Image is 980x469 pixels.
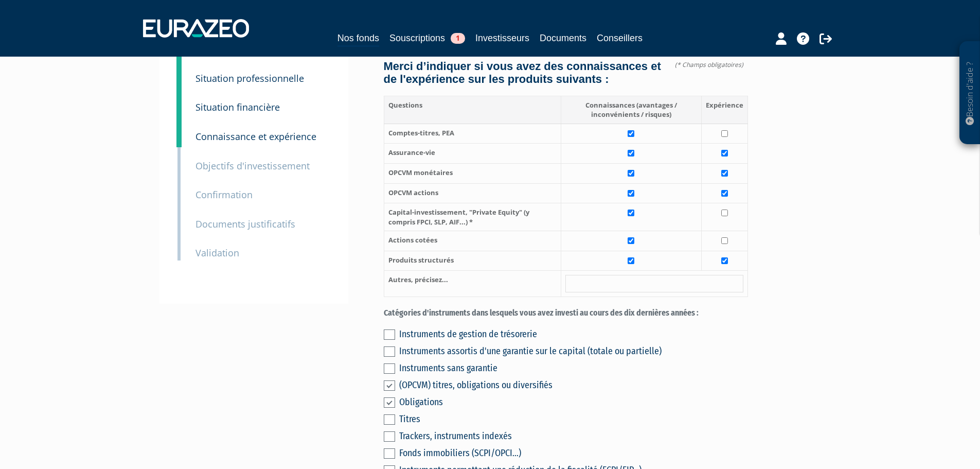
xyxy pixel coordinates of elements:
[384,271,561,297] th: Autres, précisez...
[384,60,748,85] h4: Merci d’indiquer si vous avez des connaissances et de l'expérience sur les produits suivants :
[195,218,295,230] small: Documents justificatifs
[384,164,561,184] th: OPCVM monétaires
[384,203,561,231] th: Capital-investissement, "Private Equity" (y compris FPCI, SLP, AIF...) *
[384,144,561,164] th: Assurance-vie
[384,96,561,124] th: Questions
[337,31,379,47] a: Nos fonds
[399,412,748,426] div: Titres
[389,31,465,45] a: Souscriptions1
[561,96,701,124] th: Connaissances (avantages / inconvénients / risques)
[399,395,748,409] div: Obligations
[399,429,748,443] div: Trackers, instruments indexés
[597,31,643,45] a: Conseillers
[195,101,280,113] small: Situation financière
[675,60,748,69] span: (* Champs obligatoires)
[384,307,748,319] label: Catégories d'instruments dans lesquels vous avez investi au cours des dix dernières années :
[384,183,561,203] th: OPCVM actions
[176,57,182,89] a: 3
[195,130,316,143] small: Connaissance et expérience
[195,160,310,172] small: Objectifs d'investissement
[195,188,253,201] small: Confirmation
[964,47,976,140] p: Besoin d'aide ?
[540,31,586,45] a: Documents
[195,72,304,84] small: Situation professionnelle
[399,378,748,392] div: (OPCVM) titres, obligations ou diversifiés
[384,231,561,251] th: Actions cotées
[451,33,465,44] span: 1
[384,124,561,144] th: Comptes-titres, PEA
[143,19,249,38] img: 1732889491-logotype_eurazeo_blanc_rvb.png
[399,361,748,375] div: Instruments sans garantie
[176,115,182,147] a: 5
[399,327,748,341] div: Instruments de gestion de trésorerie
[195,247,239,259] small: Validation
[475,31,529,45] a: Investisseurs
[399,446,748,460] div: Fonds immobiliers (SCPI/OPCI...)
[399,344,748,358] div: Instruments assortis d'une garantie sur le capital (totale ou partielle)
[176,86,182,118] a: 4
[384,251,561,271] th: Produits structurés
[701,96,747,124] th: Expérience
